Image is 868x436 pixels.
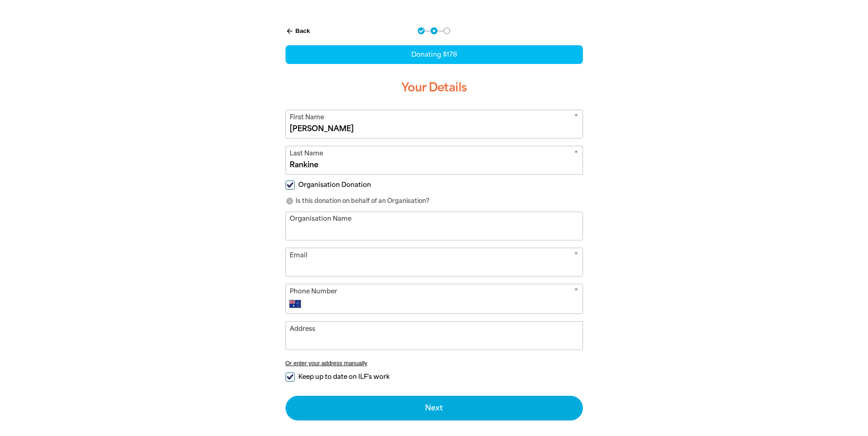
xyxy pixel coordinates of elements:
[418,27,425,34] button: Navigate to step 1 of 3 to enter your donation amount
[574,287,578,298] i: Required
[286,181,295,190] input: Organisation Donation
[286,27,294,35] i: arrow_back
[282,23,314,39] button: Back
[286,45,583,64] div: Donating $178
[286,197,294,205] i: info
[298,181,371,189] span: Organisation Donation
[286,73,583,102] h3: Your Details
[286,360,583,367] button: Or enter your address manually
[286,372,295,382] input: Keep up to date on ILF's work
[443,27,450,34] button: Navigate to step 3 of 3 to enter your payment details
[286,396,583,420] button: Next
[431,27,437,34] button: Navigate to step 2 of 3 to enter your details
[286,197,583,206] p: Is this donation on behalf of an Organisation?
[298,372,389,381] span: Keep up to date on ILF's work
